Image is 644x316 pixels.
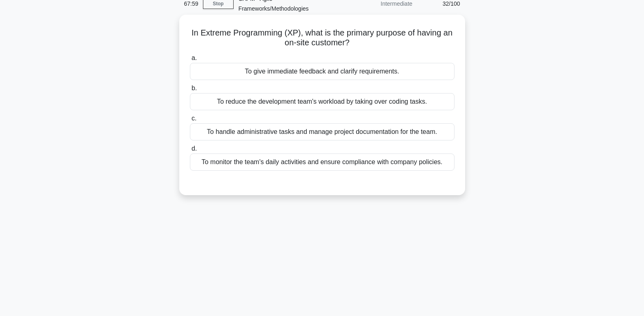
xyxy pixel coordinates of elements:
[192,54,197,61] span: a.
[190,93,455,110] div: To reduce the development team's workload by taking over coding tasks.
[190,123,455,140] div: To handle administrative tasks and manage project documentation for the team.
[190,63,455,80] div: To give immediate feedback and clarify requirements.
[192,145,197,152] span: d.
[189,28,455,48] h5: In Extreme Programming (XP), what is the primary purpose of having an on-site customer?
[192,85,197,91] span: b.
[190,154,455,171] div: To monitor the team's daily activities and ensure compliance with company policies.
[192,115,196,122] span: c.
